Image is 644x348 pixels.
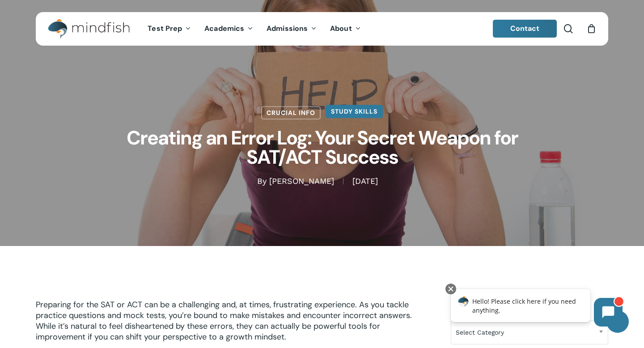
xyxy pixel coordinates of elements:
iframe: Chatbot [441,282,631,335]
span: Test Prep [148,24,182,33]
span: About [330,24,352,33]
a: Academics [198,25,260,33]
a: Cart [586,24,596,34]
span: Admissions [267,24,308,33]
span: [DATE] [343,178,387,185]
a: Test Prep [141,25,198,33]
a: About [323,25,368,33]
nav: Main Menu [141,12,367,46]
a: Crucial Info [261,106,321,119]
span: By [257,178,267,185]
a: Contact [493,20,557,38]
span: Preparing for the SAT or ACT can be a challenging and, at times, frustrating experience. As you t... [36,299,412,342]
h1: Creating an Error Log: Your Secret Weapon for SAT/ACT Success [98,119,546,176]
a: Admissions [260,25,323,33]
header: Main Menu [36,12,608,46]
span: Academics [204,24,244,33]
a: [PERSON_NAME] [269,177,334,186]
span: Contact [510,24,540,33]
a: Study Skills [326,105,383,118]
